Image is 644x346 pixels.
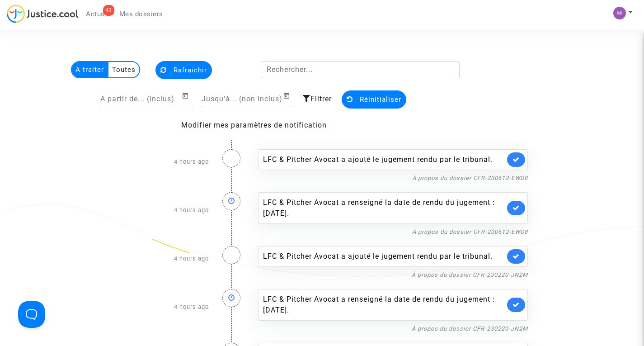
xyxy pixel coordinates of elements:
span: Mes dossiers [119,10,163,18]
iframe: Help Scout Beacon - Open [18,301,45,328]
a: À propos du dossier CFR-230612-EWD8 [412,228,528,235]
img: jc-logo.svg [7,5,79,23]
div: LFC & Pitcher Avocat a renseigné la date de rendu du jugement : [DATE]. [263,294,505,316]
div: 4 hours ago [109,280,216,334]
a: Modifier mes paramètres de notification [181,121,327,129]
div: LFC & Pitcher Avocat a ajouté le jugement rendu par le tribunal. [263,251,505,262]
multi-toggle-item: Toutes [108,62,139,77]
a: Mes dossiers [112,7,170,21]
div: 4 hours ago [109,140,216,183]
a: À propos du dossier CFR-230220-JN2M [412,325,528,332]
input: Rechercher... [261,61,460,78]
multi-toggle-item: A traiter [72,62,108,77]
span: Filtrer [310,95,332,103]
button: Réinitialiser [342,90,406,109]
button: Rafraichir [155,61,212,79]
button: Open calendar [182,90,193,101]
span: Réinitialiser [360,95,401,104]
span: Rafraichir [174,66,207,74]
img: 73adda73793dbbda753bb9bae147f33f [613,7,626,19]
button: Open calendar [283,90,294,101]
div: 4 hours ago [109,183,216,237]
a: À propos du dossier CFR-230612-EWD8 [412,175,528,181]
span: Actus [86,10,105,18]
div: LFC & Pitcher Avocat a ajouté le jugement rendu par le tribunal. [263,154,505,165]
div: 4 hours ago [109,237,216,280]
div: 43 [103,5,114,16]
a: À propos du dossier CFR-230220-JN2M [412,271,528,278]
a: 43Actus [79,7,112,21]
div: LFC & Pitcher Avocat a renseigné la date de rendu du jugement : [DATE]. [263,197,505,219]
